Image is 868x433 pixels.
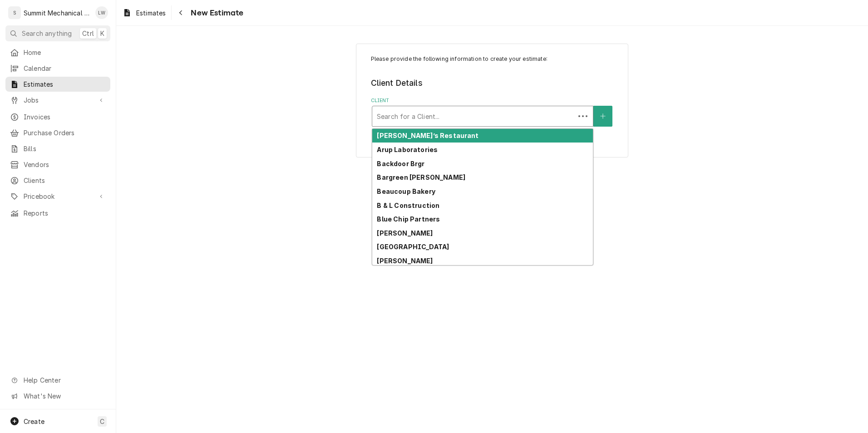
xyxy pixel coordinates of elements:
[24,375,105,385] span: Help Center
[24,208,106,218] span: Reports
[24,95,92,105] span: Jobs
[371,97,614,127] div: Client
[5,93,110,108] a: Go to Jobs
[82,29,94,38] span: Ctrl
[24,176,106,185] span: Clients
[24,8,90,18] div: Summit Mechanical Service LLC
[5,157,110,172] a: Vendors
[8,6,21,19] div: S
[377,132,478,139] strong: [PERSON_NAME]’s Restaurant
[5,173,110,188] a: Clients
[377,160,424,167] strong: Backdoor Brgr
[5,189,110,204] a: Go to Pricebook
[5,389,110,403] a: Go to What's New
[5,109,110,124] a: Invoices
[5,125,110,140] a: Purchase Orders
[5,25,110,41] button: Search anythingCtrlK
[173,5,188,20] button: Navigate back
[5,61,110,76] a: Calendar
[188,7,243,19] span: New Estimate
[377,215,440,223] strong: Blue Chip Partners
[371,97,614,104] label: Client
[377,173,465,181] strong: Bargreen [PERSON_NAME]
[371,55,614,127] div: Estimate Create/Update Form
[24,128,106,138] span: Purchase Orders
[22,29,72,38] span: Search anything
[600,113,606,119] svg: Create New Client
[119,5,169,20] a: Estimates
[24,64,106,73] span: Calendar
[24,79,106,89] span: Estimates
[136,8,166,18] span: Estimates
[5,373,110,388] a: Go to Help Center
[593,106,612,127] button: Create New Client
[95,6,108,19] div: Landon Weeks's Avatar
[371,77,614,89] legend: Client Details
[24,192,92,201] span: Pricebook
[377,202,439,209] strong: B & L Construction
[377,243,449,251] strong: [GEOGRAPHIC_DATA]
[24,48,106,57] span: Home
[24,160,106,169] span: Vendors
[5,141,110,156] a: Bills
[377,187,435,195] strong: Beaucoup Bakery
[100,29,104,38] span: K
[377,229,433,237] strong: [PERSON_NAME]
[377,146,438,153] strong: Arup Laboratories
[5,206,110,221] a: Reports
[100,417,104,426] span: C
[95,6,108,19] div: LW
[371,55,614,63] p: Please provide the following information to create your estimate:
[24,391,105,401] span: What's New
[5,45,110,60] a: Home
[356,44,628,157] div: Estimate Create/Update
[5,77,110,92] a: Estimates
[24,418,44,425] span: Create
[24,144,106,153] span: Bills
[377,257,433,265] strong: [PERSON_NAME]
[24,112,106,122] span: Invoices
